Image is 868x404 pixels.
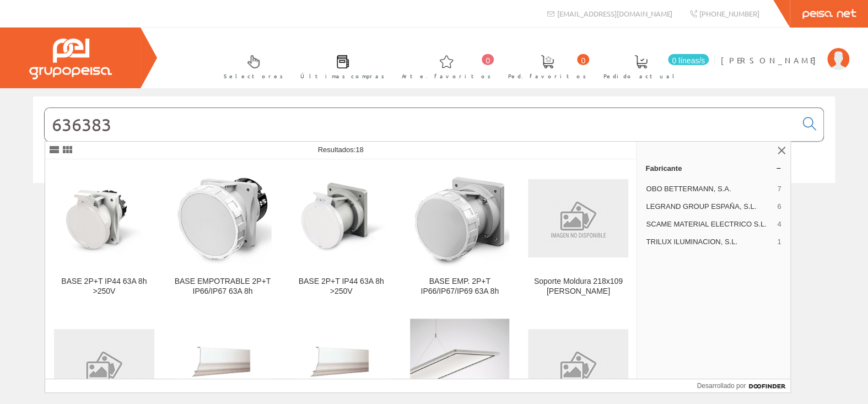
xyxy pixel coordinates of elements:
[410,169,509,268] img: BASE EMP. 2P+T IP66/IP67/IP69 63A 8h
[528,277,628,297] div: Soporte Moldura 218x109 [PERSON_NAME]
[777,202,781,212] span: 6
[486,56,490,65] font: 0
[777,219,781,229] span: 4
[777,237,781,247] span: 1
[224,72,283,80] font: Selectores
[291,277,391,297] div: BASE 2P+T IP44 63A 8h >250V
[402,72,491,80] font: Arte. favoritos
[646,237,773,247] span: TRILUX ILUMINACION, S.L.
[54,277,154,297] div: BASE 2P+T IP44 63A 8h >250V
[289,46,390,86] a: Últimas compras
[581,56,585,65] font: 0
[699,9,759,18] font: [PHONE_NUMBER]
[697,382,746,390] font: Desarrollado por
[45,108,796,141] input: Buscar...
[519,160,637,309] a: Soporte Moldura 218x109 Legrand Soporte Moldura 218x109 [PERSON_NAME]
[646,184,773,194] span: OBO BETTERMANN, S.A.
[213,46,289,86] a: Selectores
[172,277,273,297] div: BASE EMPOTRABLE 2P+T IP66/IP67 63A 8h
[721,55,822,65] font: [PERSON_NAME]
[401,160,519,309] a: BASE EMP. 2P+T IP66/IP67/IP69 63A 8h BASE EMP. 2P+T IP66/IP67/IP69 63A 8h
[672,56,705,65] font: 0 líneas/s
[29,39,112,79] img: Grupo Peisa
[300,72,385,80] font: Últimas compras
[173,169,272,268] img: BASE EMPOTRABLE 2P+T IP66/IP67 63A 8h
[603,72,678,80] font: Pedido actual
[282,160,400,309] a: BASE 2P+T IP44 63A 8h >250V BASE 2P+T IP44 63A 8h >250V
[45,160,163,309] a: BASE 2P+T IP44 63A 8h >250V BASE 2P+T IP44 63A 8h >250V
[55,169,154,268] img: BASE 2P+T IP44 63A 8h >250V
[777,184,781,194] span: 7
[317,146,363,154] span: Resultados:
[409,277,510,297] div: BASE EMP. 2P+T IP66/IP67/IP69 63A 8h
[355,146,363,154] span: 18
[646,219,773,229] span: SCAME MATERIAL ELECTRICO S.L.
[637,159,790,177] a: Fabricante
[508,72,586,80] font: Ped. favoritos
[292,169,391,268] img: BASE 2P+T IP44 63A 8h >250V
[164,160,282,309] a: BASE EMPOTRABLE 2P+T IP66/IP67 63A 8h BASE EMPOTRABLE 2P+T IP66/IP67 63A 8h
[557,9,672,18] font: [EMAIL_ADDRESS][DOMAIN_NAME]
[528,179,628,257] img: Soporte Moldura 218x109 Legrand
[697,379,790,392] a: Desarrollado por
[721,46,849,56] a: [PERSON_NAME]
[646,202,773,212] span: LEGRAND GROUP ESPAÑA, S.L.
